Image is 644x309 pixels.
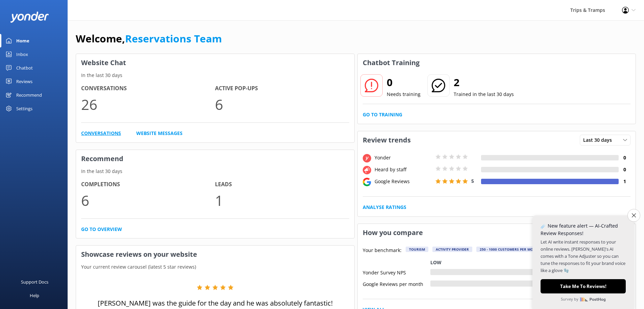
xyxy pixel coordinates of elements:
a: Website Messages [136,130,183,137]
div: Heard by staff [373,166,434,173]
h3: Recommend [76,150,354,168]
h4: Completions [81,180,215,189]
p: 26 [81,93,215,116]
div: Tourism [406,247,428,252]
h3: Website Chat [76,54,354,72]
p: 1 [215,189,349,212]
div: Google Reviews [373,178,434,185]
div: Help [30,289,39,302]
p: 6 [81,189,215,212]
a: Reservations Team [125,32,222,45]
p: In the last 30 days [76,72,354,79]
div: Settings [16,102,32,115]
h4: 0 [619,166,630,173]
div: Google Reviews per month [363,281,430,287]
div: Chatbot [16,61,33,75]
p: 6 [215,93,349,116]
h3: Showcase reviews on your website [76,246,354,263]
p: Your current review carousel (latest 5 star reviews) [76,263,354,271]
div: Yonder [373,154,434,161]
h3: How you compare [358,224,428,242]
p: In the last 30 days [76,168,354,175]
a: Go to Training [363,111,402,118]
div: 250 - 1000 customers per month [476,247,544,252]
h2: 2 [454,74,514,91]
p: Your benchmark: [363,247,402,255]
h4: Leads [215,180,349,189]
p: Low [430,259,442,266]
h4: Active Pop-ups [215,84,349,93]
a: Analyse Ratings [363,204,406,211]
div: Activity Provider [432,247,472,252]
h1: Welcome, [76,31,222,47]
p: Trained in the last 30 days [454,91,514,98]
a: Go to overview [81,226,122,233]
div: Recommend [16,88,42,102]
h3: Review trends [358,131,416,149]
h2: 0 [387,74,421,91]
h4: 0 [619,154,630,161]
img: yonder-white-logo.png [10,12,49,23]
div: Reviews [16,75,32,88]
div: Yonder Survey NPS [363,269,430,275]
h3: Chatbot Training [358,54,425,72]
div: Support Docs [21,275,48,289]
h4: 1 [619,178,630,185]
span: 5 [471,178,474,184]
div: Inbox [16,47,28,61]
p: Needs training [387,91,421,98]
a: Conversations [81,130,121,137]
span: Last 30 days [583,136,616,144]
div: Home [16,34,29,47]
h4: Conversations [81,84,215,93]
